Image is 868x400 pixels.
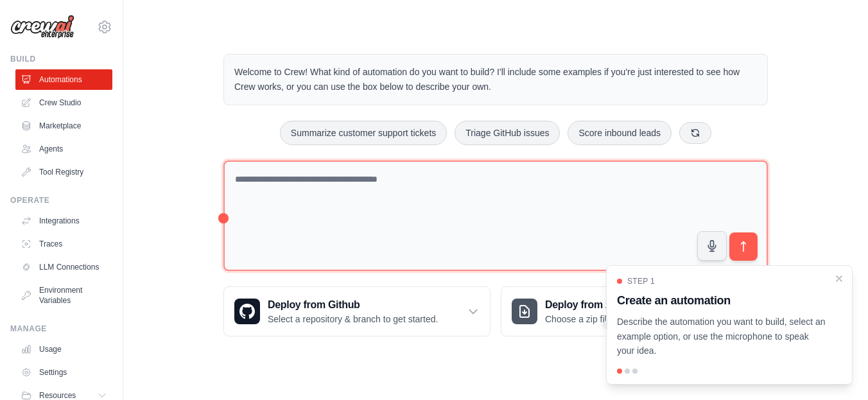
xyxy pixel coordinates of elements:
[268,313,438,326] p: Select a repository & branch to get started.
[15,280,112,311] a: Environment Variables
[10,15,74,39] img: Logo
[834,274,844,284] button: Close walkthrough
[10,54,112,64] div: Build
[617,291,826,309] h3: Create an automation
[15,362,112,383] a: Settings
[15,234,112,254] a: Traces
[627,276,655,286] span: Step 1
[15,211,112,231] a: Integrations
[15,116,112,136] a: Marketplace
[568,121,672,145] button: Score inbound leads
[10,324,112,334] div: Manage
[15,92,112,113] a: Crew Studio
[617,315,826,358] p: Describe the automation you want to build, select an example option, or use the microphone to spe...
[545,297,654,313] h3: Deploy from zip file
[234,65,757,94] p: Welcome to Crew! What kind of automation do you want to build? I'll include some examples if you'...
[455,121,560,145] button: Triage GitHub issues
[10,195,112,205] div: Operate
[15,257,112,277] a: LLM Connections
[15,339,112,360] a: Usage
[268,297,438,313] h3: Deploy from Github
[545,313,654,326] p: Choose a zip file to upload.
[15,139,112,159] a: Agents
[15,162,112,182] a: Tool Registry
[280,121,447,145] button: Summarize customer support tickets
[804,338,868,400] iframe: Chat Widget
[15,69,112,90] a: Automations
